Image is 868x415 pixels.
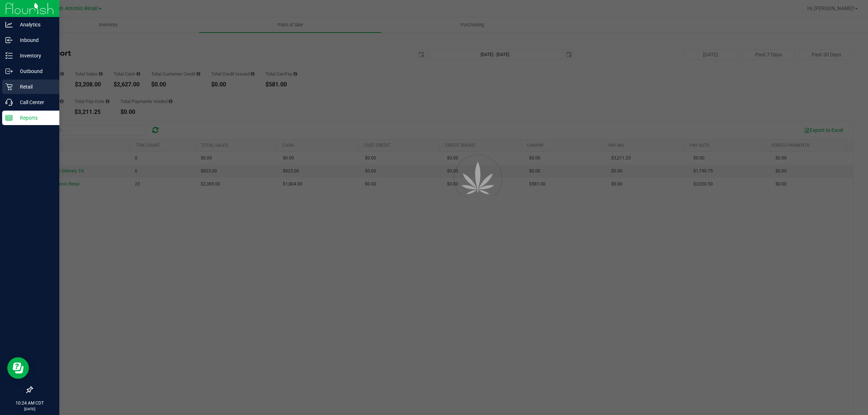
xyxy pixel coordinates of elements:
[5,21,13,28] inline-svg: Analytics
[13,20,56,29] p: Analytics
[13,82,56,91] p: Retail
[7,357,29,379] iframe: Resource center
[13,51,56,60] p: Inventory
[13,36,56,44] p: Inbound
[5,99,13,106] inline-svg: Call Center
[13,67,56,76] p: Outbound
[5,37,13,44] inline-svg: Inbound
[5,52,13,59] inline-svg: Inventory
[5,114,13,121] inline-svg: Reports
[3,400,56,406] p: 10:24 AM CDT
[5,68,13,75] inline-svg: Outbound
[3,406,56,412] p: [DATE]
[13,114,56,122] p: Reports
[13,98,56,107] p: Call Center
[5,83,13,90] inline-svg: Retail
